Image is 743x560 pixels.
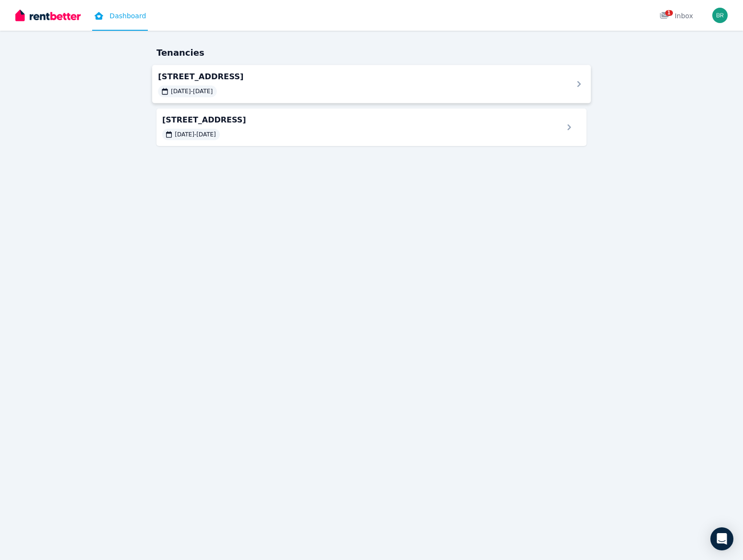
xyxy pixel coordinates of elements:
span: 1 [665,10,673,16]
span: [DATE] - [DATE] [171,87,213,95]
span: [STREET_ADDRESS] [158,71,561,82]
div: Inbox [659,11,693,21]
div: Open Intercom Messenger [710,527,733,550]
a: [STREET_ADDRESS][DATE]-[DATE] [156,65,587,103]
span: [DATE] - [DATE] [175,131,216,138]
img: RentBetter [15,8,81,23]
img: Brent Bargallie [712,8,728,23]
span: [STREET_ADDRESS] [162,114,558,126]
h2: Tenancies [156,46,587,60]
a: [STREET_ADDRESS][DATE]-[DATE] [156,109,587,146]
